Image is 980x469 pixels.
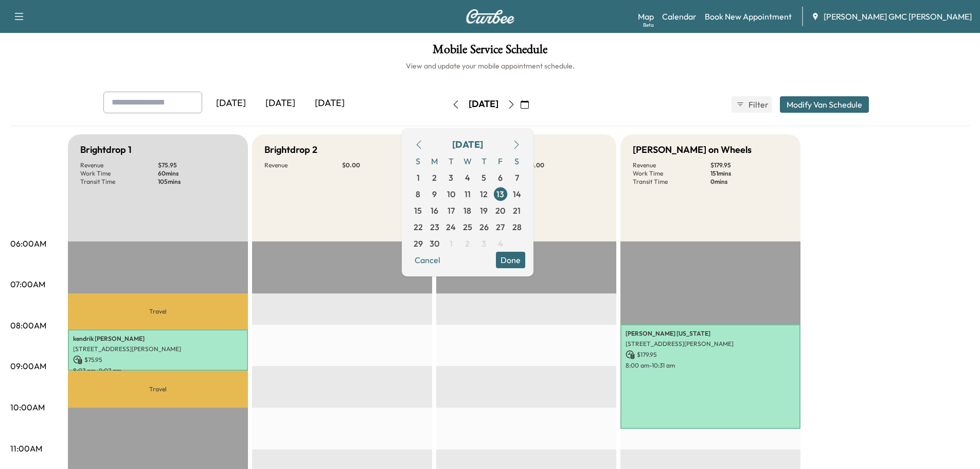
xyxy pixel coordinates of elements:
[426,153,443,169] span: M
[515,171,519,184] span: 7
[158,161,236,169] p: $ 75.95
[633,178,710,186] p: Transit Time
[430,237,439,250] span: 30
[495,204,505,217] span: 20
[498,171,503,184] span: 6
[526,161,604,169] p: $ 0.00
[206,92,256,115] div: [DATE]
[459,153,476,169] span: W
[158,178,236,186] p: 105 mins
[482,237,486,250] span: 3
[824,10,972,23] span: [PERSON_NAME] GMC [PERSON_NAME]
[710,178,788,186] p: 0 mins
[476,153,492,169] span: T
[498,237,503,250] span: 4
[480,204,488,217] span: 19
[450,237,453,250] span: 1
[710,161,788,169] p: $ 179.95
[73,345,243,353] p: [STREET_ADDRESS][PERSON_NAME]
[414,237,423,250] span: 29
[264,143,317,157] h5: Brightdrop 2
[410,252,445,268] button: Cancel
[464,204,471,217] span: 18
[705,10,792,23] a: Book New Appointment
[417,171,420,184] span: 1
[10,278,45,290] p: 07:00AM
[80,169,158,178] p: Work Time
[513,204,521,217] span: 21
[73,335,243,343] p: kendrik [PERSON_NAME]
[496,252,525,268] button: Done
[256,92,305,115] div: [DATE]
[513,188,521,200] span: 14
[446,221,456,233] span: 24
[10,401,45,413] p: 10:00AM
[626,361,795,370] p: 8:00 am - 10:31 am
[68,371,248,407] p: Travel
[443,153,459,169] span: T
[430,221,439,233] span: 23
[452,137,483,152] div: [DATE]
[626,340,795,348] p: [STREET_ADDRESS][PERSON_NAME]
[416,188,420,200] span: 8
[465,171,470,184] span: 4
[264,161,342,169] p: Revenue
[342,161,420,169] p: $ 0.00
[633,169,710,178] p: Work Time
[447,188,455,200] span: 10
[469,98,498,111] div: [DATE]
[10,319,46,332] p: 08:00AM
[465,188,471,200] span: 11
[305,92,354,115] div: [DATE]
[480,188,488,200] span: 12
[432,171,437,184] span: 2
[68,293,248,329] p: Travel
[73,355,243,364] p: $ 75.95
[482,171,486,184] span: 5
[633,143,752,157] h5: [PERSON_NAME] on Wheels
[643,21,654,29] div: Beta
[626,329,795,338] p: [PERSON_NAME] [US_STATE]
[496,221,505,233] span: 27
[432,188,437,200] span: 9
[496,188,504,200] span: 13
[10,61,970,71] h6: View and update your mobile appointment schedule.
[466,9,515,24] img: Curbee Logo
[465,237,470,250] span: 2
[448,204,455,217] span: 17
[626,350,795,359] p: $ 179.95
[749,98,767,111] span: Filter
[10,360,46,372] p: 09:00AM
[710,169,788,178] p: 151 mins
[10,442,42,455] p: 11:00AM
[414,221,423,233] span: 22
[449,171,453,184] span: 3
[73,367,243,375] p: 8:07 am - 9:07 am
[410,153,426,169] span: S
[10,237,46,250] p: 06:00AM
[80,178,158,186] p: Transit Time
[414,204,422,217] span: 15
[80,161,158,169] p: Revenue
[463,221,472,233] span: 25
[80,143,132,157] h5: Brightdrop 1
[10,43,970,61] h1: Mobile Service Schedule
[780,96,869,113] button: Modify Van Schedule
[479,221,489,233] span: 26
[732,96,772,113] button: Filter
[509,153,525,169] span: S
[492,153,509,169] span: F
[431,204,438,217] span: 16
[158,169,236,178] p: 60 mins
[638,10,654,23] a: MapBeta
[512,221,522,233] span: 28
[633,161,710,169] p: Revenue
[662,10,697,23] a: Calendar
